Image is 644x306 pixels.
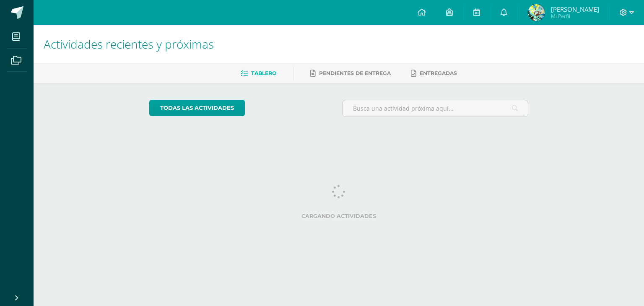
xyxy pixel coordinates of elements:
[551,13,599,20] span: Mi Perfil
[241,67,276,80] a: Tablero
[343,100,528,117] input: Busca una actividad próxima aquí...
[411,67,457,80] a: Entregadas
[551,5,599,13] span: [PERSON_NAME]
[251,70,276,76] span: Tablero
[420,70,457,76] span: Entregadas
[44,36,214,52] span: Actividades recientes y próximas
[319,70,391,76] span: Pendientes de entrega
[149,100,245,116] a: todas las Actividades
[310,67,391,80] a: Pendientes de entrega
[528,4,545,21] img: 475ef3b21ee4b15e55fd2b0b8c2ae6a4.png
[149,213,529,219] label: Cargando actividades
